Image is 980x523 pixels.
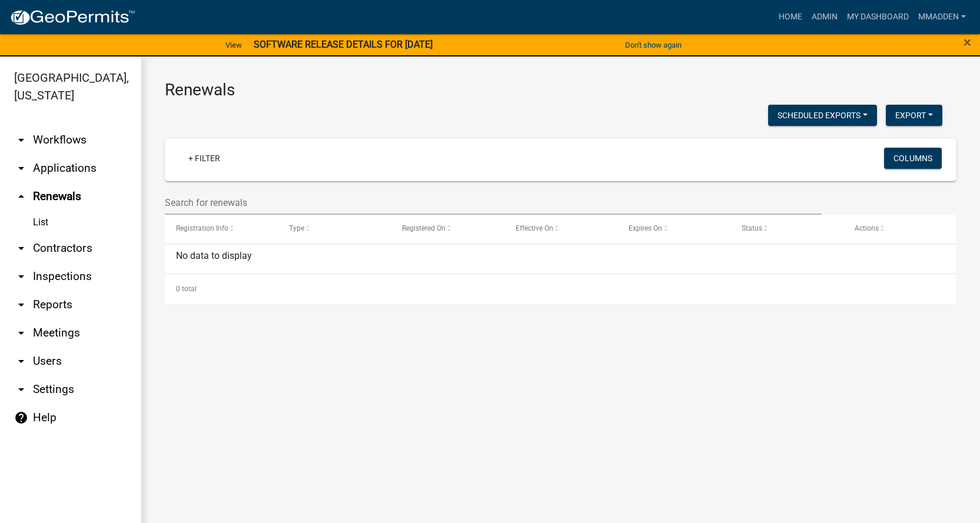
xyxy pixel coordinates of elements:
datatable-header-cell: Type [278,215,391,243]
span: Actions [855,224,879,232]
h3: Renewals [165,80,956,100]
i: help [14,411,28,425]
i: arrow_drop_down [14,354,28,368]
div: 0 total [165,274,956,304]
strong: SOFTWARE RELEASE DETAILS FOR [DATE] [254,39,433,50]
button: Don't show again [620,35,686,55]
i: arrow_drop_down [14,133,28,147]
span: Type [289,224,304,232]
span: Effective On [516,224,553,232]
a: View [221,35,247,55]
datatable-header-cell: Expires On [617,215,730,243]
i: arrow_drop_down [14,241,28,255]
a: My Dashboard [842,6,913,28]
button: Columns [884,148,942,169]
a: Home [774,6,807,28]
i: arrow_drop_up [14,189,28,204]
a: mmadden [913,6,971,28]
datatable-header-cell: Actions [843,215,956,243]
i: arrow_drop_down [14,326,28,340]
i: arrow_drop_down [14,298,28,312]
datatable-header-cell: Status [730,215,843,243]
button: Close [964,35,971,49]
span: × [964,34,971,51]
input: Search for renewals [165,191,822,215]
i: arrow_drop_down [14,382,28,397]
datatable-header-cell: Registration Info [165,215,278,243]
datatable-header-cell: Effective On [504,215,617,243]
button: Export [886,105,942,126]
span: Registration Info [176,224,228,232]
datatable-header-cell: Registered On [391,215,504,243]
i: arrow_drop_down [14,161,28,175]
a: Admin [807,6,842,28]
button: Scheduled Exports [768,105,877,126]
div: No data to display [165,244,956,274]
i: arrow_drop_down [14,269,28,284]
span: Expires On [629,224,662,232]
a: + Filter [179,148,230,169]
span: Status [742,224,762,232]
span: Registered On [402,224,446,232]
